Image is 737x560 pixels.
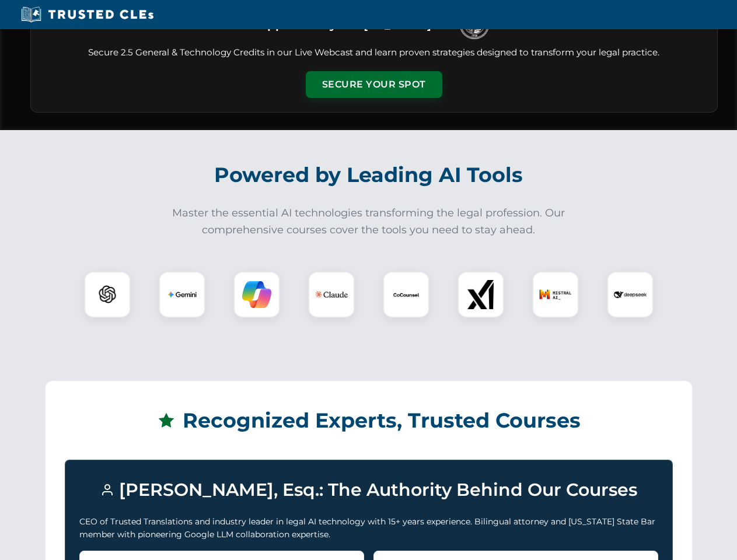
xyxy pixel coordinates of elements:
[306,71,442,98] button: Secure Your Spot
[159,271,205,318] div: Gemini
[242,280,271,309] img: Copilot Logo
[167,280,197,309] img: Gemini Logo
[392,280,421,309] img: CoCounsel Logo
[457,271,504,318] div: xAI
[46,155,692,195] h2: Powered by Leading AI Tools
[315,278,348,311] img: Claude Logo
[65,400,673,441] h2: Recognized Experts, Trusted Courses
[165,205,573,239] p: Master the essential AI technologies transforming the legal profession. Our comprehensive courses...
[532,271,579,318] div: Mistral AI
[383,271,429,318] div: CoCounsel
[18,6,157,23] img: Trusted CLEs
[607,271,654,318] div: DeepSeek
[90,278,124,311] img: ChatGPT Logo
[539,278,572,311] img: Mistral AI Logo
[233,271,280,318] div: Copilot
[79,515,658,541] p: CEO of Trusted Translations and industry leader in legal AI technology with 15+ years experience....
[45,46,703,60] p: Secure 2.5 General & Technology Credits in our Live Webcast and learn proven strategies designed ...
[79,474,658,506] h3: [PERSON_NAME], Esq.: The Authority Behind Our Courses
[84,271,131,318] div: ChatGPT
[614,278,647,311] img: DeepSeek Logo
[466,280,495,309] img: xAI Logo
[308,271,355,318] div: Claude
